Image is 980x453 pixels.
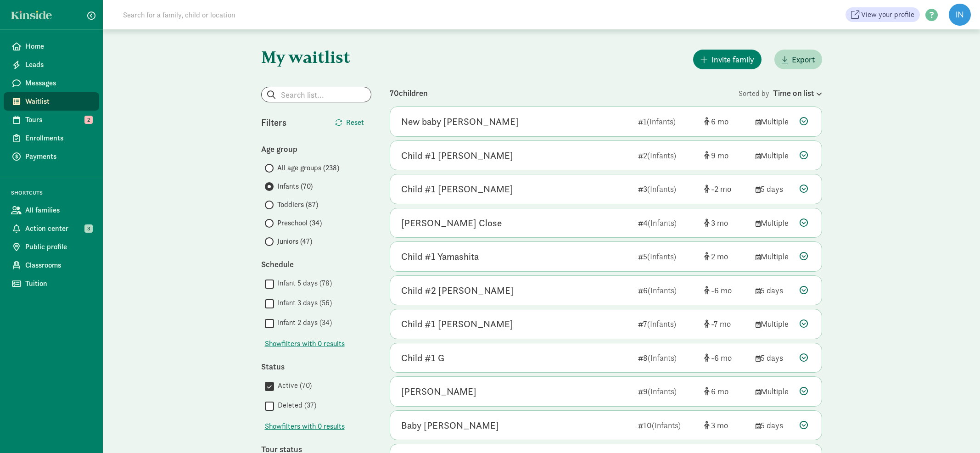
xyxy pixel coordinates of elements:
div: Baby Schumaker [401,418,499,433]
label: Infant 3 days (56) [274,297,332,308]
a: All families [4,201,99,219]
span: (Infants) [647,150,676,161]
span: 6 [711,386,728,397]
div: Multiple [756,217,792,229]
div: Child #1 Roesler [401,317,513,331]
span: Classrooms [25,260,92,271]
div: Sorted by [739,87,822,99]
div: Child #1 Lieb [401,148,513,163]
button: Export [774,50,822,69]
span: (Infants) [647,116,676,127]
span: 6 [711,116,728,127]
a: Messages [4,74,99,92]
span: (Infants) [652,420,681,431]
span: -6 [711,285,732,296]
a: Home [4,37,99,56]
div: 2 [638,149,697,162]
div: [object Object] [704,352,748,364]
div: 8 [638,352,697,364]
label: Infant 5 days (78) [274,278,332,289]
span: Tours [25,114,92,125]
a: Classrooms [4,256,99,274]
div: Multiple [756,318,792,330]
div: 5 days [756,352,792,364]
div: Status [261,360,371,373]
button: Showfilters with 0 results [265,338,345,349]
label: Deleted (37) [274,400,316,411]
div: 7 [638,318,697,330]
a: Enrollments [4,129,99,147]
div: Ryland Close [401,216,502,230]
div: [object Object] [704,149,748,162]
div: Age group [261,143,371,155]
span: Invite family [711,53,754,66]
span: View your profile [861,9,914,20]
div: Filters [261,116,316,129]
span: -7 [711,319,731,329]
span: 2 [84,116,93,124]
iframe: Chat Widget [934,409,980,453]
span: (Infants) [648,352,677,363]
label: Infant 2 days (34) [274,317,332,328]
div: 3 [638,183,697,195]
span: (Infants) [648,386,677,397]
span: Toddlers (87) [277,199,318,210]
a: View your profile [846,7,920,22]
div: [object Object] [704,284,748,296]
button: Showfilters with 0 results [265,421,345,432]
span: (Infants) [647,319,676,329]
span: (Infants) [648,285,677,296]
div: [object Object] [704,183,748,195]
span: 3 [84,224,93,233]
span: All age groups (238) [277,162,339,173]
a: Waitlist [4,92,99,111]
div: Multiple [756,385,792,397]
div: New baby Wallen [401,114,519,129]
span: (Infants) [648,218,677,228]
label: Active (70) [274,380,312,391]
div: Time on list [773,87,822,99]
input: Search for a family, child or location [118,6,375,24]
a: Payments [4,147,99,166]
div: [object Object] [704,419,748,431]
div: Multiple [756,115,792,128]
button: Invite family [693,50,762,69]
a: Leads [4,56,99,74]
span: Payments [25,151,92,162]
a: Tours 2 [4,111,99,129]
div: Leo Calabrese [401,384,476,399]
div: Child #1 Yamashita [401,249,479,264]
div: 70 children [390,87,739,99]
span: (Infants) [647,184,676,194]
span: Leads [25,59,92,70]
div: Child #2 Thom [401,283,514,298]
div: [object Object] [704,250,748,263]
span: 9 [711,150,728,161]
span: Export [792,53,815,66]
span: Preschool (34) [277,218,322,229]
div: 5 days [756,183,792,195]
h1: My waitlist [261,48,371,66]
div: [object Object] [704,318,748,330]
div: 9 [638,385,697,397]
div: 10 [638,419,697,431]
div: 6 [638,284,697,296]
span: Waitlist [25,96,92,107]
span: Infants (70) [277,181,313,192]
div: [object Object] [704,115,748,128]
span: Show filters with 0 results [265,421,345,432]
span: Juniors (47) [277,236,312,247]
div: [object Object] [704,385,748,397]
div: [object Object] [704,217,748,229]
a: Action center 3 [4,219,99,238]
div: 5 [638,250,697,263]
a: Tuition [4,274,99,293]
span: -2 [711,184,731,194]
div: 5 days [756,419,792,431]
input: Search list... [262,87,371,102]
a: Public profile [4,238,99,256]
span: Home [25,41,92,52]
span: All families [25,205,92,216]
div: Multiple [756,250,792,263]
